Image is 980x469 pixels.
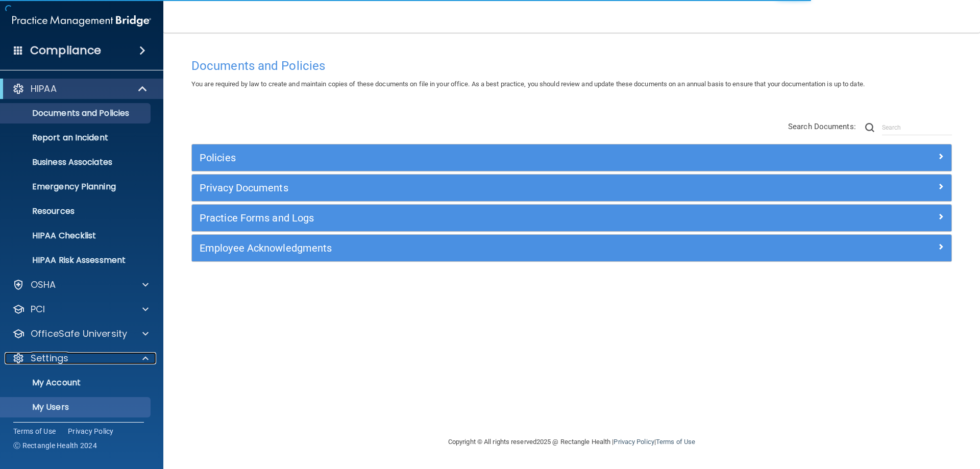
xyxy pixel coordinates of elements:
[31,352,68,364] p: Settings
[7,255,146,265] p: HIPAA Risk Assessment
[200,150,944,166] a: Policies
[200,212,754,224] h5: Practice Forms and Logs
[13,426,56,436] a: Terms of Use
[7,206,146,216] p: Resources
[788,122,856,131] span: Search Documents:
[7,108,146,118] p: Documents and Policies
[7,157,146,167] p: Business Associates
[882,120,952,135] input: Search
[200,152,754,163] h5: Policies
[7,402,146,412] p: My Users
[12,279,149,291] a: OSHA
[12,83,148,95] a: HIPAA
[7,133,146,143] p: Report an Incident
[200,210,944,226] a: Practice Forms and Logs
[200,180,944,196] a: Privacy Documents
[31,303,45,315] p: PCI
[31,279,56,291] p: OSHA
[31,83,57,95] p: HIPAA
[7,231,146,241] p: HIPAA Checklist
[803,397,968,437] iframe: Drift Widget Chat Controller
[200,242,754,254] h5: Employee Acknowledgments
[12,328,149,340] a: OfficeSafe University
[12,11,151,31] img: PMB logo
[385,426,758,458] div: Copyright © All rights reserved 2025 @ Rectangle Health | |
[68,426,114,436] a: Privacy Policy
[30,43,101,58] h4: Compliance
[200,182,754,193] h5: Privacy Documents
[7,378,146,388] p: My Account
[614,438,654,446] a: Privacy Policy
[31,328,127,340] p: OfficeSafe University
[13,440,97,451] span: Ⓒ Rectangle Health 2024
[865,123,874,132] img: ic-search.3b580494.png
[191,59,952,72] h4: Documents and Policies
[7,182,146,192] p: Emergency Planning
[200,240,944,256] a: Employee Acknowledgments
[656,438,695,446] a: Terms of Use
[191,80,865,88] span: You are required by law to create and maintain copies of these documents on file in your office. ...
[12,303,149,315] a: PCI
[12,352,149,364] a: Settings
